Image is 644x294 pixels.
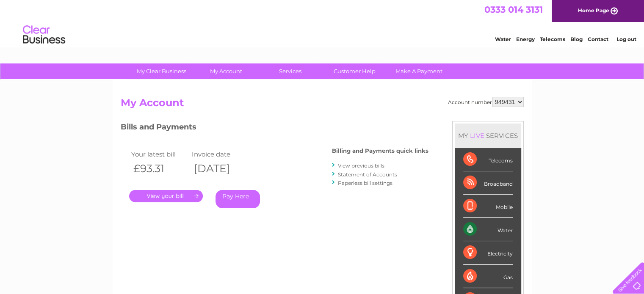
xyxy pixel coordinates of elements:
h4: Billing and Payments quick links [332,148,428,154]
td: Your latest bill [129,148,190,160]
div: Broadband [463,171,513,195]
h3: Bills and Payments [121,121,428,136]
div: Clear Business is a trading name of Verastar Limited (registered in [GEOGRAPHIC_DATA] No. 3667643... [122,5,522,41]
a: 0333 014 3131 [484,4,543,15]
div: Account number [448,97,524,107]
a: Services [255,63,325,79]
a: Make A Payment [384,63,454,79]
div: Telecoms [463,148,513,171]
td: Invoice date [190,148,251,160]
a: . [129,190,203,202]
img: logo.png [22,22,66,48]
div: Electricity [463,241,513,264]
th: £93.31 [129,160,190,177]
a: My Clear Business [127,63,196,79]
th: [DATE] [190,160,251,177]
a: Customer Help [320,63,390,79]
a: Statement of Accounts [338,171,397,178]
a: Pay Here [216,190,260,208]
a: Energy [516,36,535,42]
a: Water [495,36,511,42]
div: Mobile [463,195,513,218]
a: Paperless bill settings [338,180,392,186]
div: MY SERVICES [455,124,521,148]
div: LIVE [468,132,486,140]
h2: My Account [121,97,524,113]
a: Blog [570,36,583,42]
a: Log out [616,36,636,42]
div: Water [463,218,513,241]
div: Gas [463,265,513,288]
a: View previous bills [338,162,384,169]
a: Contact [588,36,608,42]
a: My Account [191,63,261,79]
a: Telecoms [540,36,565,42]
